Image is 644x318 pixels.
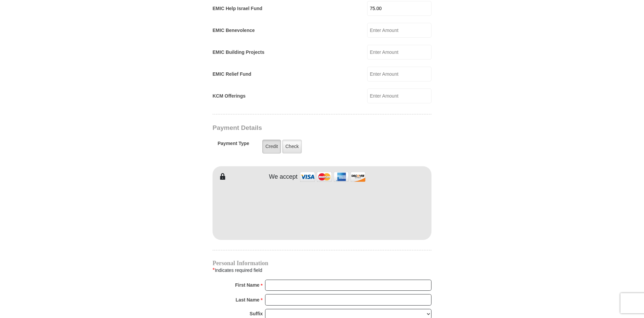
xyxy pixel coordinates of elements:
[262,140,281,153] label: Credit
[236,295,260,305] strong: Last Name
[213,5,262,12] label: EMIC Help Israel Fund
[218,141,249,150] h5: Payment Type
[213,124,384,132] h3: Payment Details
[235,280,259,290] strong: First Name
[213,27,255,34] label: EMIC Benevolence
[367,89,431,103] input: Enter Amount
[213,260,431,266] h4: Personal Information
[367,67,431,81] input: Enter Amount
[213,266,431,275] div: Indicates required field
[213,93,246,100] label: KCM Offerings
[299,170,366,184] img: credit cards accepted
[367,1,431,16] input: Enter Amount
[269,173,298,181] h4: We accept
[213,49,264,56] label: EMIC Building Projects
[367,23,431,38] input: Enter Amount
[367,45,431,60] input: Enter Amount
[213,71,251,78] label: EMIC Relief Fund
[282,140,302,153] label: Check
